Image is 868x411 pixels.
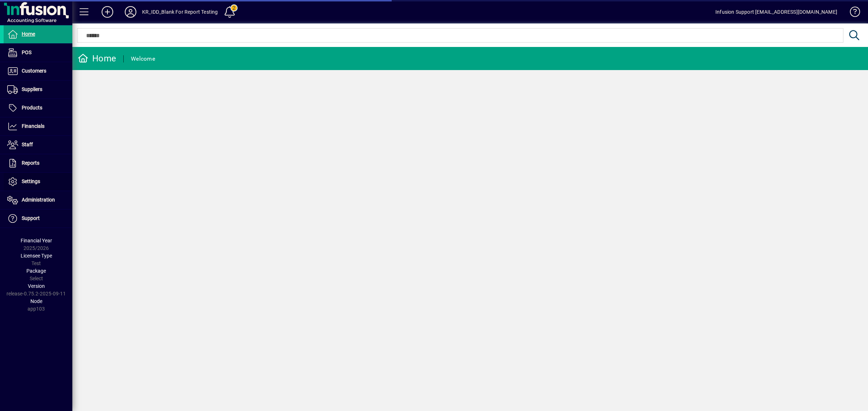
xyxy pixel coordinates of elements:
[4,173,72,191] a: Settings
[22,68,46,74] span: Customers
[21,238,52,243] span: Financial Year
[4,136,72,154] a: Staff
[78,53,116,64] div: Home
[26,268,46,274] span: Package
[30,298,42,304] span: Node
[28,283,45,289] span: Version
[715,6,837,18] div: Infusion Support [EMAIL_ADDRESS][DOMAIN_NAME]
[22,215,40,221] span: Support
[131,53,155,65] div: Welcome
[4,154,72,172] a: Reports
[4,191,72,209] a: Administration
[119,5,142,18] button: Profile
[4,62,72,80] a: Customers
[22,49,31,55] span: POS
[96,5,119,18] button: Add
[22,160,39,166] span: Reports
[21,253,52,259] span: Licensee Type
[4,209,72,228] a: Support
[4,44,72,62] a: POS
[22,86,42,92] span: Suppliers
[142,6,218,18] div: KR_IDD_Blank For Report Testing
[4,81,72,99] a: Suppliers
[844,1,859,25] a: Knowledge Base
[4,99,72,117] a: Products
[22,123,44,129] span: Financials
[22,178,40,184] span: Settings
[22,197,55,203] span: Administration
[22,31,35,37] span: Home
[22,142,33,147] span: Staff
[22,105,42,111] span: Products
[4,117,72,135] a: Financials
